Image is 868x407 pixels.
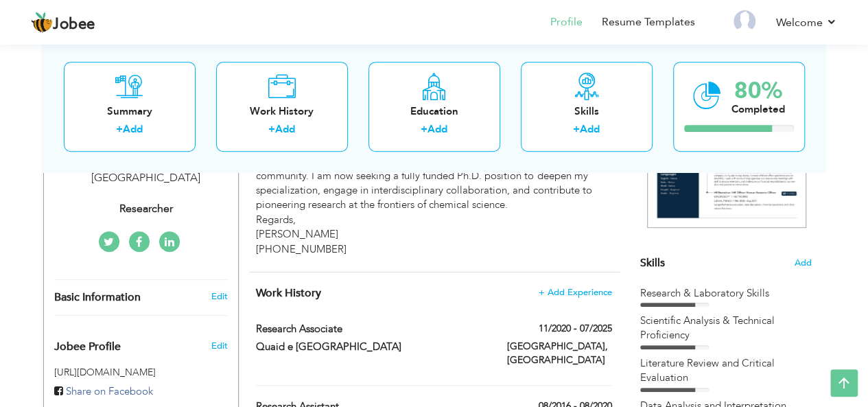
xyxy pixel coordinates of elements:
a: Add [275,123,295,137]
span: Add [795,257,812,270]
div: Enhance your career by creating a custom URL for your Jobee public profile. [44,326,238,360]
span: Jobee Profile [54,341,121,353]
div: Research & Laboratory Skills [640,286,812,301]
label: [GEOGRAPHIC_DATA], [GEOGRAPHIC_DATA] [507,340,612,367]
label: + [116,123,123,137]
a: Profile [550,14,583,30]
label: + [421,123,427,137]
div: Work History [227,104,337,119]
h4: This helps to show the companies you have worked for. [256,286,611,300]
a: Edit [211,290,227,303]
span: + Add Experience [539,288,612,297]
img: Profile Img [734,10,755,32]
div: Education [379,104,489,119]
div: Summary [75,104,185,119]
label: 11/2020 - 07/2025 [539,322,612,336]
label: Quaid e [GEOGRAPHIC_DATA] [256,340,486,354]
div: Researcher [54,201,238,217]
span: Jobee [53,17,95,32]
span: Edit [211,340,227,352]
h5: [URL][DOMAIN_NAME] [54,367,228,377]
label: + [573,123,580,137]
a: Add [123,123,143,137]
img: jobee.io [31,12,53,34]
div: 80% [731,80,785,102]
span: Share on Facebook [66,384,153,398]
span: Work History [256,286,321,301]
a: Resume Templates [602,14,695,30]
div: Skills [532,104,642,119]
label: + [268,123,275,137]
div: Completed [731,102,785,117]
a: Welcome [776,14,837,31]
a: Jobee [31,12,95,34]
div: Literature Review and Critical Evaluation [640,356,812,386]
span: Basic Information [54,292,141,304]
span: Skills [640,255,665,270]
div: Scientific Analysis & Technical Proficiency [640,314,812,343]
a: Add [427,123,447,137]
label: Research Associate [256,322,486,336]
a: Add [580,123,600,137]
